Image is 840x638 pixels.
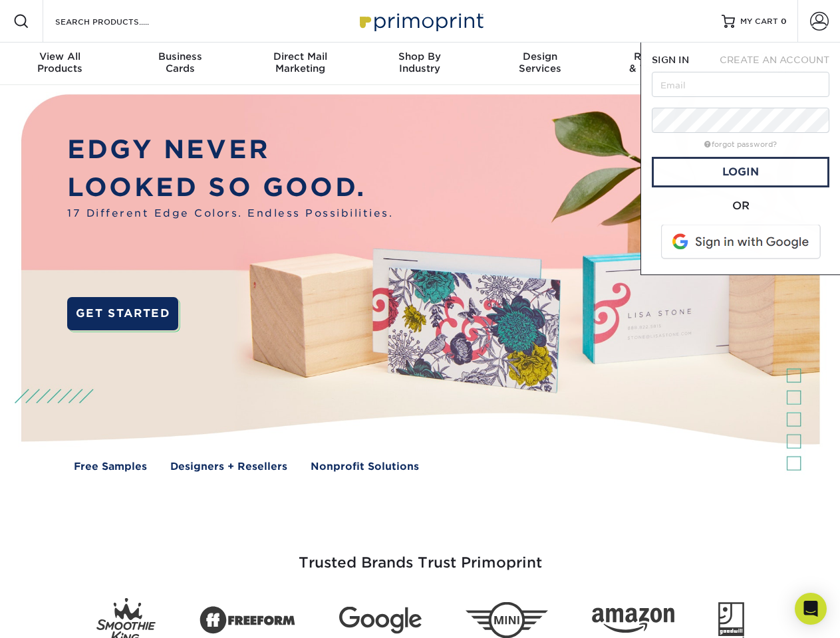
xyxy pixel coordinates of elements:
span: 17 Different Edge Colors. Endless Possibilities. [67,206,393,221]
a: forgot password? [704,140,777,149]
iframe: Google Customer Reviews [3,597,113,633]
p: EDGY NEVER [67,131,393,169]
img: Google [339,607,422,634]
input: SEARCH PRODUCTS..... [54,13,184,29]
div: OR [652,198,829,214]
div: Services [480,51,600,74]
a: Free Samples [74,459,147,475]
img: Primoprint [354,7,487,35]
div: Marketing [240,51,360,74]
div: Open Intercom Messenger [795,593,827,625]
a: DesignServices [480,43,600,85]
a: Login [652,157,829,187]
span: Direct Mail [240,51,360,62]
span: CREATE AN ACCOUNT [720,54,829,65]
div: Cards [120,51,239,74]
a: Direct MailMarketing [240,43,360,85]
span: Design [480,51,600,62]
a: Resources& Templates [600,43,720,85]
p: LOOKED SO GOOD. [67,169,393,207]
a: Nonprofit Solutions [311,459,419,475]
div: Industry [360,51,480,74]
a: Designers + Resellers [170,459,287,475]
a: Shop ByIndustry [360,43,480,85]
a: BusinessCards [120,43,239,85]
span: Business [120,51,239,62]
input: Email [652,72,829,97]
span: MY CART [740,16,778,27]
div: & Templates [600,51,720,74]
a: GET STARTED [67,297,178,330]
span: Shop By [360,51,480,62]
span: SIGN IN [652,54,689,65]
h3: Trusted Brands Trust Primoprint [31,522,809,587]
img: Goodwill [718,602,744,638]
img: Amazon [592,608,674,633]
span: Resources [600,51,720,62]
span: 0 [781,17,787,26]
